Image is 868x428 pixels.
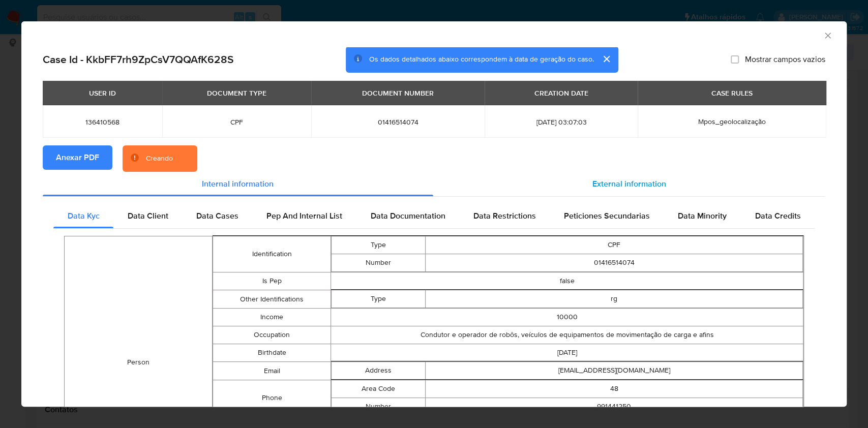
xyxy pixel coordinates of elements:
td: 01416514074 [426,254,803,272]
span: Peticiones Secundarias [564,210,650,222]
td: rg [426,290,803,308]
td: 991441250 [426,398,803,416]
td: Area Code [332,380,426,398]
span: Data Credits [755,210,800,222]
input: Mostrar campos vazios [731,55,739,64]
td: Number [332,398,426,416]
div: Detailed info [43,172,825,196]
button: cerrar [594,47,618,71]
td: Type [332,290,426,308]
td: Type [332,236,426,254]
td: Condutor e operador de robôs, veículos de equipamentos de movimentação de carga e afins [331,326,803,344]
span: Pep And Internal List [266,210,342,222]
td: Income [213,309,331,326]
span: Data Kyc [68,210,100,222]
td: Occupation [213,326,331,344]
span: 01416514074 [323,117,473,127]
td: 48 [426,380,803,398]
td: [EMAIL_ADDRESS][DOMAIN_NAME] [426,362,803,380]
div: DOCUMENT TYPE [201,84,273,102]
td: CPF [426,236,803,254]
div: CREATION DATE [528,84,594,102]
span: Internal information [202,178,274,190]
td: Other Identifications [213,290,331,309]
div: CASE RULES [705,84,759,102]
span: Data Cases [196,210,238,222]
td: Phone [213,380,331,416]
td: Address [332,362,426,380]
span: [DATE] 03:07:03 [497,117,625,127]
h2: Case Id - KkbFF7rh9ZpCsV7QQAfK628S [43,53,233,66]
td: Birthdate [213,344,331,362]
td: 10000 [331,309,803,326]
span: Mpos_geolocalização [698,116,766,127]
td: Is Pep [213,272,331,290]
td: Identification [213,236,331,272]
span: 136410568 [55,117,150,127]
div: Detailed internal info [53,204,815,228]
button: Fechar a janela [823,30,832,40]
span: Data Minority [678,210,727,222]
span: Data Client [128,210,168,222]
span: Data Restrictions [473,210,536,222]
span: External information [592,178,666,190]
div: USER ID [83,84,122,102]
span: Anexar PDF [56,146,99,169]
td: false [331,272,803,290]
div: Creando [146,154,173,164]
span: Mostrar campos vazios [745,54,825,65]
button: Anexar PDF [43,145,112,170]
div: closure-recommendation-modal [21,21,847,407]
div: DOCUMENT NUMBER [356,84,440,102]
td: Email [213,362,331,380]
td: [DATE] [331,344,803,362]
span: Data Documentation [370,210,445,222]
span: Os dados detalhados abaixo correspondem à data de geração do caso. [369,54,594,65]
span: CPF [174,117,299,127]
td: Number [332,254,426,272]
